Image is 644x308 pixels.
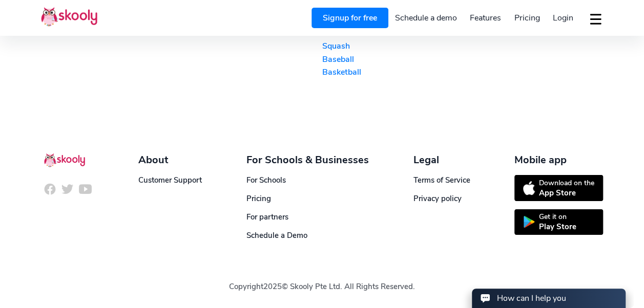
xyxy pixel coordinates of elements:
[138,153,202,167] div: About
[539,222,576,232] div: Play Store
[61,183,74,195] img: icon-twitter
[79,183,92,195] img: icon-youtube
[44,183,56,195] img: icon-facebook
[41,240,603,308] div: Copyright © Skooly Pte Ltd. All Rights Reserved.
[246,212,288,222] a: For partners
[388,10,464,26] a: Schedule a demo
[413,193,461,204] a: Privacy policy
[311,8,388,28] a: Signup for free
[553,12,573,24] span: Login
[546,10,580,26] a: Login
[508,10,547,26] a: Pricing
[514,209,603,235] a: Get it onPlay Store
[413,175,470,185] a: Terms of Service
[539,178,594,188] div: Download on the
[44,153,85,167] img: Skooly
[539,188,594,198] div: App Store
[246,230,307,240] a: Schedule a Demo
[539,212,576,222] div: Get it on
[246,153,369,167] div: For Schools & Businesses
[322,54,463,65] a: Baseball
[523,216,535,228] img: icon-playstore
[246,175,286,185] a: For Schools
[514,175,603,201] a: Download on theApp Store
[138,175,202,185] a: Customer Support
[263,281,282,292] span: 2025
[413,153,470,167] div: Legal
[41,7,97,27] img: Skooly
[463,10,508,26] a: Features
[246,193,271,204] a: Pricing
[588,7,603,31] button: dropdown menu
[514,153,603,167] div: Mobile app
[322,40,463,52] a: Squash
[514,12,540,24] span: Pricing
[322,67,463,78] a: Basketball
[523,181,535,195] img: icon-appstore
